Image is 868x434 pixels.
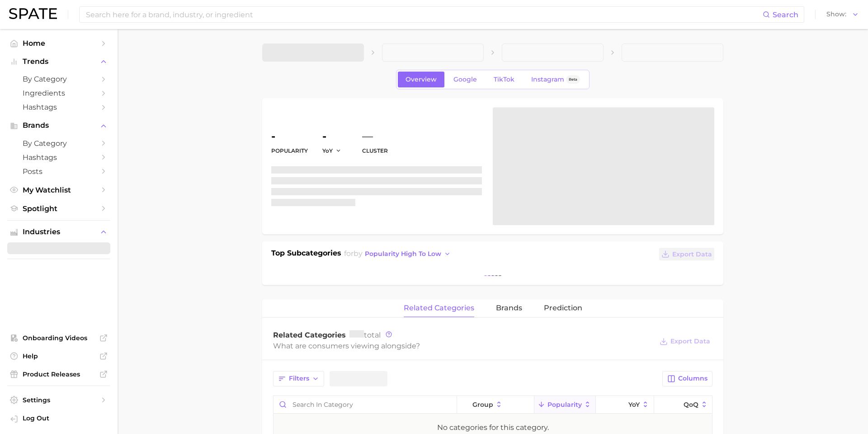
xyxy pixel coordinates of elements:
span: Brands [23,121,95,130]
a: Ingredients [7,86,110,100]
span: Google [453,76,477,83]
span: by Category [23,75,95,83]
span: Export Data [672,251,712,258]
span: Log Out [23,414,103,422]
a: My Watchlist [7,183,110,197]
button: group [457,396,534,414]
button: Export Data [657,335,712,348]
button: Industries [7,225,110,239]
button: YoY [596,396,654,414]
span: — [362,131,373,142]
a: Spotlight [7,202,110,216]
a: Onboarding Videos [7,331,110,345]
dt: cluster [362,145,388,156]
dd: - [322,131,348,142]
span: Home [23,39,95,48]
a: Help [7,349,110,363]
span: Onboarding Videos [23,334,95,342]
span: Popularity [547,401,582,408]
button: Show [824,9,861,20]
span: YoY [322,147,333,154]
div: No categories for this category. [437,422,549,433]
button: Trends [7,55,110,68]
a: Hashtags [7,100,110,114]
button: YoY [322,147,342,154]
a: by Category [7,72,110,86]
span: Export Data [670,338,710,345]
div: What are consumers viewing alongside ? [273,340,653,352]
span: Industries [23,228,95,236]
img: SPATE [9,8,57,19]
span: popularity high to low [365,250,441,258]
button: QoQ [654,396,712,414]
span: Instagram [531,76,564,83]
span: Show [826,12,846,17]
h1: Top Subcategories [271,248,341,261]
span: Prediction [544,304,582,312]
button: Brands [7,119,110,132]
a: Posts [7,164,110,178]
a: Google [446,72,485,87]
span: group [472,401,493,408]
span: Spotlight [23,204,95,213]
span: Related Categories [273,331,346,339]
a: Settings [7,393,110,407]
a: InstagramBeta [524,72,588,87]
dt: Popularity [271,145,308,156]
span: Hashtags [23,153,95,162]
button: Filters [273,371,324,386]
span: Search [773,10,798,19]
span: Hashtags [23,103,95,111]
span: for by [344,249,453,258]
span: by Category [23,139,95,148]
a: Home [7,36,110,50]
button: Columns [662,371,712,386]
input: Search here for a brand, industry, or ingredient [85,7,763,22]
button: popularity high to low [363,248,453,260]
span: TikTok [494,76,514,83]
span: Columns [678,375,708,382]
span: related categories [404,304,474,312]
span: brands [496,304,522,312]
span: YoY [628,401,640,408]
span: Settings [23,396,95,404]
span: Ingredients [23,89,95,97]
span: Trends [23,58,95,66]
input: Search in category [274,396,457,413]
span: Help [23,352,95,360]
dd: - [271,131,308,142]
a: Hashtags [7,150,110,164]
span: Overview [406,76,437,83]
a: Overview [398,72,444,87]
button: Popularity [534,396,596,414]
a: TikTok [486,72,522,87]
span: Filters [289,375,309,382]
span: Posts [23,167,95,176]
span: My Watchlist [23,186,95,194]
a: Product Releases [7,367,110,381]
span: total [349,331,381,339]
span: QoQ [684,401,698,408]
button: Export Data [659,248,714,260]
span: Product Releases [23,370,95,378]
a: Log out. Currently logged in with e-mail mathilde@spate.nyc. [7,411,110,427]
span: Beta [569,76,577,83]
a: by Category [7,136,110,150]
